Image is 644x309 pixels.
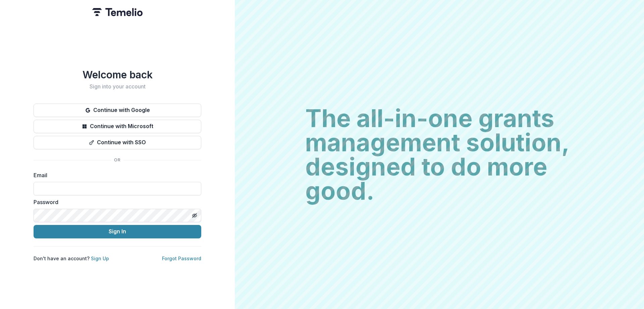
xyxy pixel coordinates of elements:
p: Don't have an account? [34,255,109,262]
button: Continue with SSO [34,136,201,149]
button: Sign In [34,225,201,238]
label: Password [34,198,197,206]
h2: Sign into your account [34,83,201,90]
button: Continue with Google [34,104,201,117]
h1: Welcome back [34,69,201,81]
label: Email [34,171,197,179]
button: Toggle password visibility [189,210,200,221]
a: Forgot Password [162,256,201,261]
img: Temelio [92,8,143,16]
a: Sign Up [91,256,109,261]
button: Continue with Microsoft [34,120,201,133]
